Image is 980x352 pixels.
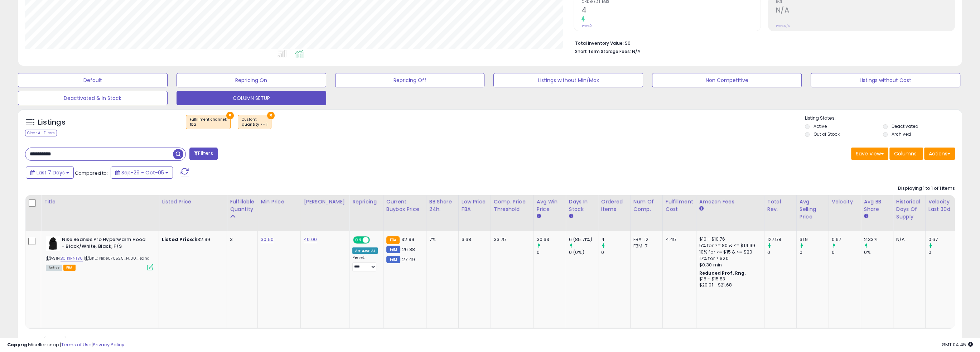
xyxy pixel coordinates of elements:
small: FBM [386,246,400,253]
button: Non Competitive [652,73,802,87]
button: Last 7 Days [26,167,74,179]
small: FBA [386,236,400,244]
div: Days In Stock [569,198,595,213]
div: FBM: 7 [633,243,657,249]
div: Fulfillment Cost [666,198,693,213]
button: Listings without Min/Max [493,73,643,87]
div: Displaying 1 to 1 of 1 items [898,185,955,192]
div: Velocity [832,198,858,206]
span: OFF [369,237,380,243]
div: $10 - $10.76 [699,236,759,242]
label: Out of Stock [814,131,840,137]
b: Listed Price: [162,236,194,243]
div: Preset: [352,255,377,271]
strong: Copyright [7,341,33,348]
div: Avg Win Price [537,198,563,213]
label: Active [814,123,827,129]
span: Sep-29 - Oct-05 [121,169,164,176]
div: Clear All Filters [25,130,57,136]
div: 0 [928,249,957,256]
a: 40.00 [304,236,317,243]
small: Avg BB Share. [864,213,868,220]
div: Current Buybox Price [386,198,423,213]
div: 0 [767,249,796,256]
small: Avg Win Price. [537,213,541,220]
div: 127.58 [767,236,796,243]
div: seller snap | | [7,342,124,348]
div: $0.30 min [699,262,759,268]
small: Prev: N/A [776,24,790,28]
div: 0.67 [832,236,861,243]
small: FBM [386,256,400,263]
div: 31.9 [800,236,829,243]
span: Last 7 Days [37,169,65,176]
a: 30.50 [261,236,274,243]
div: 0 [832,249,861,256]
button: Filters [189,148,217,160]
span: FBA [63,265,76,271]
span: Fulfillment channel : [190,117,227,127]
div: Num of Comp. [633,198,660,213]
div: $20.01 - $21.68 [699,282,759,288]
span: 32.99 [401,236,414,243]
div: Fulfillable Quantity [230,198,255,213]
div: 0% [864,249,893,256]
span: 2025-10-13 04:45 GMT [942,341,973,348]
div: Low Price FBA [462,198,488,213]
div: 0 [601,249,630,256]
div: 0.67 [928,236,957,243]
div: 30.63 [537,236,566,243]
div: Comp. Price Threshold [494,198,531,213]
div: 10% for >= $15 & <= $20 [699,249,759,255]
div: FBA: 12 [633,236,657,243]
h2: N/A [776,6,955,16]
div: Velocity Last 30d [928,198,955,213]
button: Default [18,73,168,87]
div: Avg BB Share [864,198,890,213]
div: 3 [230,236,252,243]
div: Avg Selling Price [800,198,826,221]
div: N/A [896,236,920,243]
button: Repricing Off [335,73,485,87]
span: ON [354,237,363,243]
div: Title [44,198,156,206]
button: Repricing On [177,73,326,87]
span: Compared to: [75,170,108,177]
div: Repricing [352,198,380,206]
div: Historical Days Of Supply [896,198,922,221]
button: Sep-29 - Oct-05 [111,167,173,179]
button: Deactivated & In Stock [18,91,168,105]
p: Listing States: [805,115,962,122]
div: $32.99 [162,236,221,243]
span: N/A [632,48,640,55]
span: 26.88 [402,246,415,253]
div: Ordered Items [601,198,627,213]
label: Deactivated [892,123,918,129]
div: Listed Price [162,198,224,206]
div: [PERSON_NAME] [304,198,346,206]
h2: 4 [581,6,760,16]
div: Min Price [261,198,298,206]
div: Amazon Fees [699,198,761,206]
div: 2.33% [864,236,893,243]
div: fba [190,122,227,127]
div: 4 [601,236,630,243]
div: Total Rev. [767,198,793,213]
div: 3.68 [462,236,485,243]
div: 4.45 [666,236,691,243]
span: Custom: [242,117,267,127]
span: | SKU: Nike070525_14.00_leana [84,255,150,261]
a: Privacy Policy [93,341,124,348]
button: COLUMN SETUP [177,91,326,105]
button: × [226,112,234,119]
div: 6 (85.71%) [569,236,598,243]
button: Listings without Cost [811,73,960,87]
small: Amazon Fees. [699,206,704,212]
div: ASIN: [46,236,153,270]
div: 33.75 [494,236,528,243]
div: BB Share 24h. [429,198,455,213]
a: Terms of Use [61,341,92,348]
h5: Listings [38,117,66,127]
div: 17% for > $20 [699,255,759,262]
div: $15 - $15.83 [699,276,759,282]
